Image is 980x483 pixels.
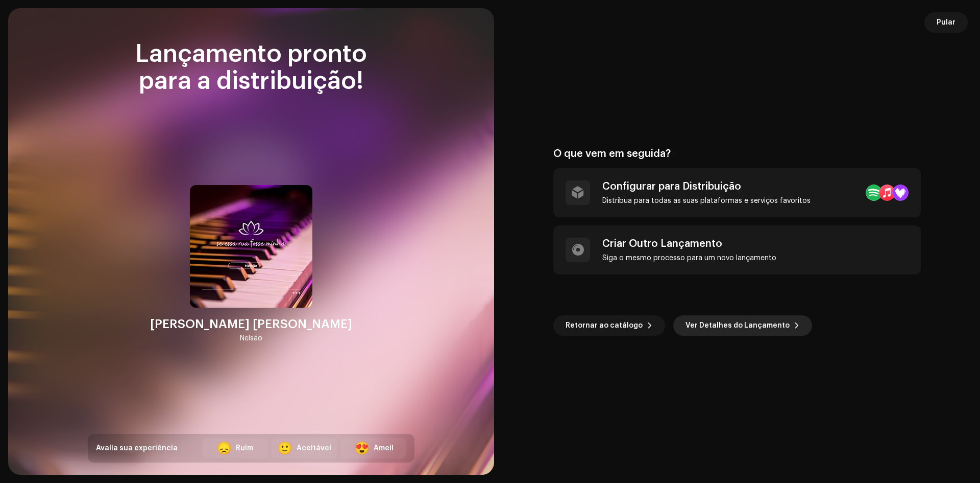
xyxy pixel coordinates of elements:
div: Aceitável [297,443,331,454]
div: Criar Outro Lançamento [602,238,776,250]
div: 🙂 [277,442,292,454]
re-a-post-create-item: Configurar para Distribuição [553,168,921,217]
img: 5828592a-81c3-4995-ac74-2c2e067e3058 [190,185,312,308]
div: Ruim [236,443,253,454]
div: Nelsão [240,332,262,344]
span: Avalia sua experiência [96,445,178,452]
div: Amei! [374,443,394,454]
span: Retornar ao catálogo [566,315,643,336]
div: Siga o mesmo processo para um novo lançamento [602,254,776,262]
button: Ver Detalhes do Lançamento [673,315,812,336]
div: 😍 [354,442,370,454]
span: Ver Detalhes do Lançamento [685,315,790,336]
div: Configurar para Distribuição [602,180,811,193]
button: Pular [924,12,968,33]
span: Pular [937,12,955,33]
button: Retornar ao catálogo [553,315,665,336]
div: Distribua para todas as suas plataformas e serviços favoritos [602,197,811,205]
div: O que vem em seguida? [553,148,921,160]
re-a-post-create-item: Criar Outro Lançamento [553,225,921,274]
div: [PERSON_NAME] [PERSON_NAME] [150,316,352,332]
div: 😞 [216,442,232,454]
div: Lançamento pronto para a distribuição! [88,41,414,95]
